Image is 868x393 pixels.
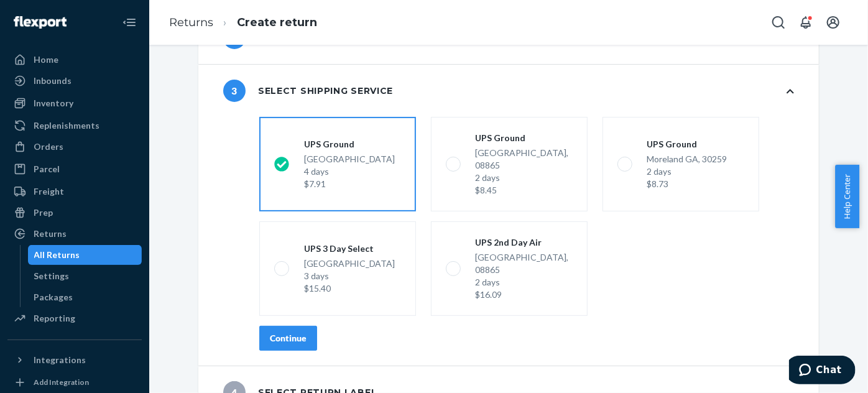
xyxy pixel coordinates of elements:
a: Home [7,50,142,70]
div: $8.45 [476,184,573,196]
div: $8.73 [647,178,727,190]
div: Settings [34,270,70,282]
a: Orders [7,137,142,157]
a: Inventory [7,93,142,113]
div: UPS Ground [476,132,573,144]
a: Replenishments [7,116,142,136]
button: Close Navigation [117,10,142,35]
a: Parcel [7,159,142,179]
div: Integrations [34,354,86,366]
button: Integrations [7,350,142,370]
div: Parcel [34,163,60,175]
div: [GEOGRAPHIC_DATA], 08865 [476,147,573,196]
div: Reporting [34,312,75,325]
div: Select shipping service [223,80,393,102]
div: Add Integration [34,377,89,387]
a: Prep [7,203,142,223]
button: Open notifications [793,10,818,35]
div: Orders [34,141,63,153]
div: Returns [34,228,67,240]
button: Open Search Box [766,10,791,35]
a: All Returns [28,245,142,265]
div: UPS 2nd Day Air [476,236,573,249]
div: Home [34,53,58,66]
a: Freight [7,182,142,201]
div: Replenishments [34,119,99,132]
div: UPS 3 Day Select [304,243,395,255]
a: Create return [237,16,317,29]
a: Add Integration [7,375,142,390]
img: Flexport logo [14,16,67,29]
div: Prep [34,206,53,219]
a: Returns [7,224,142,244]
div: $15.40 [304,282,395,295]
div: [GEOGRAPHIC_DATA], 08865 [476,251,573,301]
iframe: Opens a widget where you can chat to one of our agents [789,356,856,387]
div: UPS Ground [647,138,727,150]
div: 2 days [647,165,727,178]
div: 2 days [476,172,573,184]
div: UPS Ground [304,138,395,150]
div: $7.91 [304,178,395,190]
div: Continue [270,332,307,344]
button: Open account menu [821,10,846,35]
div: Freight [34,185,64,198]
a: Reporting [7,308,142,328]
div: Inbounds [34,75,72,87]
a: Returns [169,16,213,29]
div: [GEOGRAPHIC_DATA] [304,153,395,190]
div: 2 days [476,276,573,289]
div: Inventory [34,97,73,109]
div: [GEOGRAPHIC_DATA] [304,257,395,295]
div: Moreland GA, 30259 [647,153,727,190]
div: 4 days [304,165,395,178]
a: Inbounds [7,71,142,91]
button: Help Center [835,165,859,228]
div: Packages [34,291,73,303]
div: All Returns [34,249,80,261]
div: 3 days [304,270,395,282]
span: 3 [223,80,246,102]
div: $16.09 [476,289,573,301]
button: Continue [259,326,317,351]
a: Packages [28,287,142,307]
a: Settings [28,266,142,286]
ol: breadcrumbs [159,4,327,41]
